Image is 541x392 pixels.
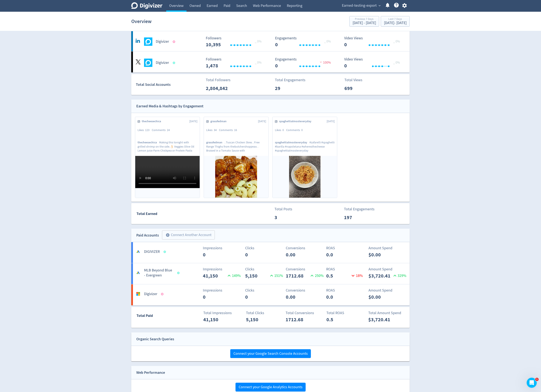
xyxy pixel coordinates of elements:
a: DIGIVIZERImpressions0Clicks0Conversions0.00ROAS0.0Amount Spend$0.00 [131,242,410,263]
p: Total Amount Spend [368,310,406,316]
span: thecheesechica [142,119,163,123]
p: 2,804,842 [206,85,230,92]
p: 0.00 [286,251,310,258]
a: Digivizer undefinedDigivizer Followers --- _ 0% Followers 10,395 Engagements 0 Engagements 0 _ 0%... [131,30,410,51]
div: [DATE] - [DATE] [384,21,407,25]
p: Total ROAS [326,310,364,316]
div: Total Earned [131,211,270,217]
p: 329 % [392,273,407,279]
p: . Tuscan Chicken Stew. . Free Range Thighs from thebutchershoppeau . Braised in a Tomato Sauce wi... [206,140,266,152]
p: Total Engagements [344,206,375,212]
h5: Digivizer [156,60,169,65]
p: Total Posts [274,206,299,212]
p: Total Engagements [275,77,305,83]
p: Total Clicks [246,310,284,316]
p: 0.0 [326,293,350,301]
span: Data last synced: 21 Aug 2025, 5:01am (AEST) [177,272,181,274]
p: 0.5 [326,316,350,323]
p: Conversions [286,266,324,272]
span: Data last synced: 9 Jan 2025, 4:02pm (AEDT) [173,41,176,43]
div: Likes [138,128,152,132]
p: 0 [203,293,227,301]
div: Comments [219,128,239,132]
svg: Followers --- [204,36,267,47]
p: Amount Spend [369,245,407,251]
p: Conversions [286,288,324,293]
p: 197 [344,214,368,221]
span: [DATE] [258,119,266,123]
svg: Engagements 0 [273,57,336,68]
div: Previous 7 Days [353,18,376,21]
div: Paid Accounts [136,232,159,238]
p: 0.00 [286,293,310,301]
a: Total EarnedTotal Posts3Total Engagements197 [131,203,410,224]
a: Connect Another Account [159,231,215,240]
div: Earned Media & Hashtags by Engagement [136,103,204,109]
a: thecheesechica[DATE]Likes123Comments24thecheesechicaMaking this tonight with grilled shrimp on th... [135,117,200,198]
h5: DIGIVIZER [144,249,160,254]
span: Data last synced: 4 Jun 2024, 11:01am (AEST) [161,293,165,295]
p: 0 [245,251,269,258]
a: DigivizerImpressions0Clicks0Conversions0.00ROAS0.0Amount Spend$0.00 [131,284,410,305]
a: Connect your Google Search Console Accounts [230,351,311,356]
span: 1 [535,378,539,381]
span: 0 [301,128,303,132]
p: Total Conversions [286,310,324,316]
svg: Video Views 0 [342,57,405,68]
button: Connect Another Account [162,230,215,240]
p: ROAS [326,266,364,272]
span: expand_more [378,4,381,8]
a: spaghettialmosteveryday[DATE]Likes0Comments0spaghettialmosteveryday#zafarelli #spaghetti #barilla... [273,117,337,198]
svg: Engagements 0 [273,36,336,47]
div: Likes [275,128,286,132]
button: Connect your Google Search Console Accounts [230,349,311,358]
span: add_circle [166,233,170,237]
span: _ 0% [393,39,400,44]
p: 250 % [309,273,324,279]
p: Total Views [344,77,368,83]
iframe: Intercom live chat [527,378,537,388]
span: Connect your Google Analytics Accounts [239,385,303,389]
p: Total Followers [206,77,231,83]
p: 41,150 [203,272,226,280]
img: Digivizer undefined [144,37,152,46]
span: spaghettialmosteveryday [279,119,314,123]
a: Connect your Google Analytics Accounts [236,385,306,389]
p: Making this tonight with grilled shrimp on the side.👌🏻 Veggies Olive Oil Lemon juice Parm Chickpe... [138,140,197,152]
p: 5,150 [245,272,269,280]
p: 0.0 [326,251,350,258]
p: 18 % [350,273,363,279]
button: Connect your Google Analytics Accounts [236,383,306,392]
p: Conversions [286,245,324,251]
h5: MLB Beyond Blue - Evergreen [144,268,173,278]
p: 0 [245,293,269,301]
button: Earned-testing-export [340,2,382,9]
span: Data last synced: 20 Aug 2025, 6:01pm (AEST) [164,251,167,253]
span: _ 0% [393,60,400,65]
p: 29 [275,85,299,92]
div: Total Paid [131,313,178,321]
p: 3 [274,214,299,221]
p: 699 [344,85,368,92]
p: ROAS [326,245,364,251]
p: $3,720.41 [368,316,392,323]
button: Previous 7 Days[DATE] - [DATE] [349,16,379,27]
p: Clicks [245,266,283,272]
h5: Digivizer [156,39,169,44]
p: $0.00 [369,251,393,258]
button: Last 7 Days[DATE]- [DATE] [381,16,410,27]
span: 0 [282,128,284,132]
p: 1712.68 [286,316,310,323]
p: Impressions [203,288,241,293]
h1: Overview [131,15,152,28]
span: [DATE] [189,119,197,123]
span: grassfedman [210,119,229,123]
span: thecheesechica [138,140,159,144]
img: Digivizer undefined [144,59,152,67]
span: Connect your Google Search Console Accounts [233,352,308,356]
a: grassfedman[DATE]Likes34Comments16grassfedman. Tuscan Chicken Stew. . Free Range Thighs from theb... [204,117,268,198]
div: Likes [206,128,219,132]
p: Impressions [203,266,241,272]
a: Digivizer undefinedDigivizer Followers --- _ 0% Followers 1,478 Engagements 0 Engagements 0 100% ... [131,51,410,72]
div: [DATE] - [DATE] [353,21,376,25]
